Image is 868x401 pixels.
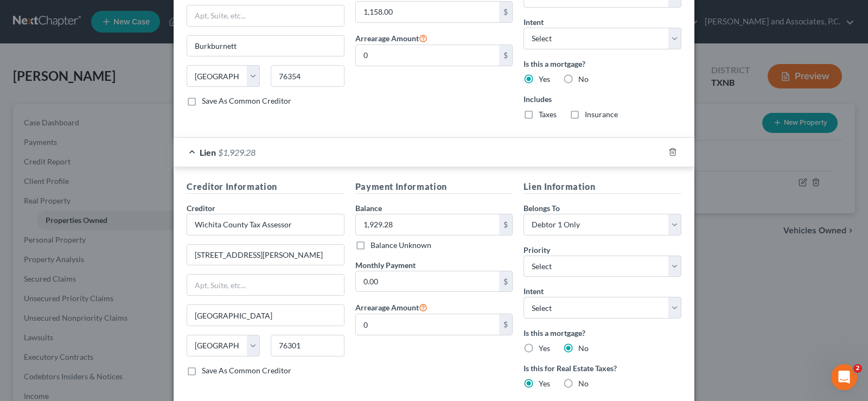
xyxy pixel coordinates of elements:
label: Insurance [585,109,618,120]
label: Is this a mortgage? [524,58,681,69]
label: Arrearage Amount [355,301,427,314]
span: 2 [853,364,862,373]
label: Balance [355,202,382,214]
label: Monthly Payment [355,259,416,271]
label: Intent [524,285,544,297]
h5: Payment Information [355,180,513,194]
label: Taxes [539,109,557,120]
iframe: Intercom live chat [831,364,857,390]
label: No [578,378,589,389]
label: Intent [524,16,544,28]
input: Search creditor by name... [187,214,344,235]
span: $1,929.28 [218,147,256,157]
input: 0.00 [356,314,500,335]
label: Yes [539,74,550,85]
input: Enter city... [187,305,344,326]
div: $ [499,2,512,22]
label: Balance Unknown [371,240,431,251]
h5: Lien Information [524,180,681,194]
input: 0.00 [356,214,500,235]
label: Save As Common Creditor [202,365,291,376]
h5: Creditor Information [187,180,344,194]
span: Belongs To [524,203,560,213]
div: $ [499,45,512,66]
span: Priority [524,245,550,254]
div: $ [499,314,512,335]
input: 0.00 [356,271,500,292]
label: Arrearage Amount [355,31,427,44]
input: Enter zip... [271,335,344,357]
label: Yes [539,343,550,354]
label: Includes [524,93,681,105]
label: No [578,74,589,85]
label: Save As Common Creditor [202,96,291,106]
label: Yes [539,378,550,389]
span: Lien [200,147,216,157]
input: Enter city... [187,36,344,56]
input: Enter address... [187,245,344,265]
div: $ [499,214,512,235]
input: 0.00 [356,45,500,66]
input: Apt, Suite, etc... [187,275,344,295]
label: No [578,343,589,354]
span: Creditor [187,203,215,213]
input: Enter zip... [271,65,344,87]
input: 0.00 [356,2,500,22]
div: $ [499,271,512,292]
label: Is this for Real Estate Taxes? [524,362,681,374]
label: Is this a mortgage? [524,327,681,339]
input: Apt, Suite, etc... [187,5,344,26]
